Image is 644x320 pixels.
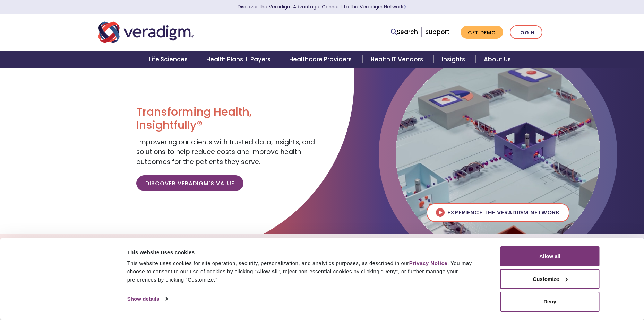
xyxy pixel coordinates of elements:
a: Privacy Notice [409,260,447,266]
button: Deny [500,292,600,312]
a: Discover Veradigm's Value [136,175,243,191]
div: This website uses cookies for site operation, security, personalization, and analytics purposes, ... [127,259,485,284]
a: Health Plans + Payers [198,51,281,68]
a: Careers [408,237,450,255]
img: Veradigm logo [98,21,194,44]
button: Customize [500,269,600,289]
a: Health IT Vendors [362,51,433,68]
a: Healthcare Providers [281,51,362,68]
a: The Veradigm Network [271,237,363,255]
span: Learn More [403,3,406,10]
a: Search [391,27,418,37]
a: Insights [433,51,475,68]
h1: Transforming Health, Insightfully® [136,105,317,132]
div: This website uses cookies [127,248,485,257]
a: Explore Solutions [194,237,271,255]
a: Show details [127,294,168,304]
a: Support [425,28,449,36]
a: Discover the Veradigm Advantage: Connect to the Veradigm NetworkLearn More [238,3,406,10]
a: Insights [363,237,408,255]
button: Allow all [500,246,600,266]
a: About Us [475,51,519,68]
a: Login [510,25,542,39]
span: Empowering our clients with trusted data, insights, and solutions to help reduce costs and improv... [136,137,315,167]
a: Life Sciences [140,51,198,68]
a: Get Demo [461,26,503,39]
